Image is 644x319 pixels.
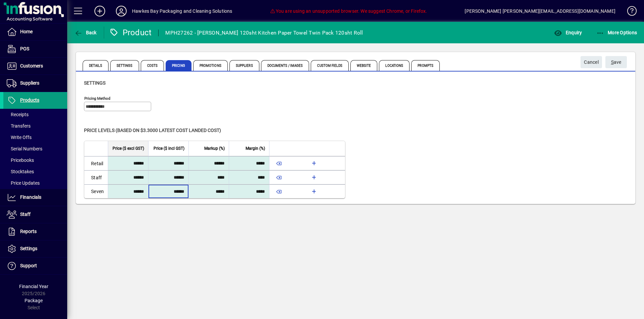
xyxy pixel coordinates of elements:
span: Financials [20,194,41,200]
span: Write Offs [7,135,32,140]
div: [PERSON_NAME] [PERSON_NAME][EMAIL_ADDRESS][DOMAIN_NAME] [465,6,615,16]
mat-label: Pricing method [84,96,111,101]
span: Home [20,29,33,34]
span: Margin (%) [246,145,265,152]
button: Profile [111,5,132,17]
a: Receipts [3,109,67,120]
a: Price Updates [3,177,67,189]
div: MPH27262 - [PERSON_NAME] 120sht Kitchen Paper Towel Twin Pack 120sht Roll [165,28,363,38]
span: Price ($ incl GST) [154,145,184,152]
span: Price Updates [7,180,40,186]
button: Enquiry [552,27,584,39]
a: Settings [3,240,67,257]
span: Details [83,60,109,71]
span: Transfers [7,123,31,129]
span: Suppliers [20,80,39,86]
span: Suppliers [229,60,259,71]
td: Retail [84,156,108,170]
td: Staff [84,170,108,184]
a: Pricebooks [3,154,67,166]
a: Transfers [3,120,67,132]
span: Pricebooks [7,157,34,163]
span: Settings [20,246,37,251]
a: Write Offs [3,132,67,143]
span: Settings [84,80,105,86]
a: POS [3,41,67,57]
a: Serial Numbers [3,143,67,154]
span: Financial Year [19,284,48,289]
span: Support [20,263,37,268]
span: Documents / Images [261,60,309,71]
span: Website [350,60,378,71]
span: S [611,59,614,65]
span: More Options [596,30,637,35]
span: ave [611,57,621,68]
td: Seven [84,184,108,198]
span: Receipts [7,112,29,117]
span: POS [20,46,29,51]
div: Hawkes Bay Packaging and Cleaning Solutions [132,6,232,16]
span: Products [20,97,39,103]
span: Cancel [584,57,599,68]
a: Financials [3,189,67,206]
span: Prompts [411,60,440,71]
a: Reports [3,223,67,240]
span: Package [25,298,43,303]
span: Markup (%) [204,145,225,152]
a: Knowledge Base [622,1,636,23]
a: Stocktakes [3,166,67,177]
button: Cancel [581,56,602,68]
span: Price ($ excl GST) [113,145,144,152]
span: Price levels (based on $3.3000 Latest cost landed cost) [84,128,221,133]
span: Back [74,30,97,35]
span: Locations [379,60,410,71]
span: Promotions [193,60,228,71]
span: You are using an unsupported browser. We suggest Chrome, or Firefox. [270,8,427,14]
span: Custom Fields [311,60,348,71]
button: Back [73,27,98,39]
span: Costs [141,60,164,71]
span: Settings [110,60,139,71]
button: More Options [595,27,639,39]
span: Serial Numbers [7,146,42,151]
div: Product [109,27,152,38]
button: Add [89,5,111,17]
span: Customers [20,63,43,69]
span: Pricing [166,60,191,71]
button: Save [605,56,627,68]
a: Customers [3,58,67,75]
a: Support [3,258,67,274]
a: Staff [3,206,67,223]
span: Stocktakes [7,169,34,174]
app-page-header-button: Back [67,27,104,39]
a: Home [3,24,67,40]
span: Staff [20,212,31,217]
span: Enquiry [554,30,582,35]
span: Reports [20,229,37,234]
a: Suppliers [3,75,67,92]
